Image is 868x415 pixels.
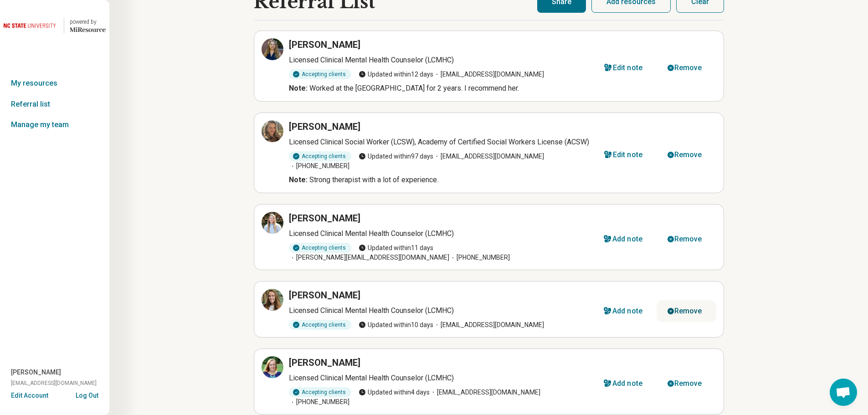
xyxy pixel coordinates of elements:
[309,84,519,92] span: Worked at the [GEOGRAPHIC_DATA] for 2 years. I recommend her.
[430,388,540,397] span: [EMAIL_ADDRESS][DOMAIN_NAME]
[289,55,593,66] p: Licensed Clinical Mental Health Counselor (LCMHC)
[657,300,716,322] button: Remove
[433,152,544,161] span: [EMAIL_ADDRESS][DOMAIN_NAME]
[657,144,716,166] button: Remove
[309,175,438,184] span: Strong therapist with a lot of experience.
[612,236,642,243] div: Add note
[289,397,349,407] span: [PHONE_NUMBER]
[289,120,360,133] h3: [PERSON_NAME]
[593,144,657,166] button: Edit note
[612,307,642,315] div: Add note
[359,388,430,397] span: Updated within 4 days
[11,379,97,387] span: [EMAIL_ADDRESS][DOMAIN_NAME]
[612,380,642,387] div: Add note
[359,70,433,79] span: Updated within 12 days
[289,305,593,316] p: Licensed Clinical Mental Health Counselor (LCMHC)
[593,57,657,79] button: Edit note
[657,57,716,79] button: Remove
[289,151,351,161] div: Accepting clients
[593,373,657,395] button: Add note
[657,228,716,250] button: Remove
[613,151,642,159] div: Edit note
[593,228,657,250] button: Add note
[593,300,657,322] button: Add note
[433,320,544,330] span: [EMAIL_ADDRESS][DOMAIN_NAME]
[289,69,351,79] div: Accepting clients
[4,15,58,36] img: North Carolina State University
[289,212,360,225] h3: [PERSON_NAME]
[449,253,510,262] span: [PHONE_NUMBER]
[830,379,857,406] a: Open chat
[674,151,702,159] div: Remove
[289,38,360,51] h3: [PERSON_NAME]
[359,243,433,253] span: Updated within 11 days
[11,368,61,377] span: [PERSON_NAME]
[657,373,716,395] button: Remove
[289,320,351,330] div: Accepting clients
[289,228,593,239] p: Licensed Clinical Mental Health Counselor (LCMHC)
[289,84,308,92] b: Note:
[674,236,702,243] div: Remove
[289,137,593,148] p: Licensed Clinical Social Worker (LCSW), Academy of Certified Social Workers License (ACSW)
[70,18,106,26] div: powered by
[289,289,360,302] h3: [PERSON_NAME]
[359,320,433,330] span: Updated within 10 days
[674,64,702,72] div: Remove
[674,380,702,387] div: Remove
[613,64,642,72] div: Edit note
[289,243,351,253] div: Accepting clients
[359,152,433,161] span: Updated within 97 days
[4,15,106,36] a: North Carolina State University powered by
[11,391,48,400] button: Edit Account
[289,161,349,171] span: [PHONE_NUMBER]
[289,373,593,384] p: Licensed Clinical Mental Health Counselor (LCMHC)
[289,387,351,397] div: Accepting clients
[289,253,449,262] span: [PERSON_NAME][EMAIL_ADDRESS][DOMAIN_NAME]
[289,175,308,184] b: Note:
[674,307,702,315] div: Remove
[433,70,544,79] span: [EMAIL_ADDRESS][DOMAIN_NAME]
[76,391,98,398] button: Log Out
[289,356,360,369] h3: [PERSON_NAME]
